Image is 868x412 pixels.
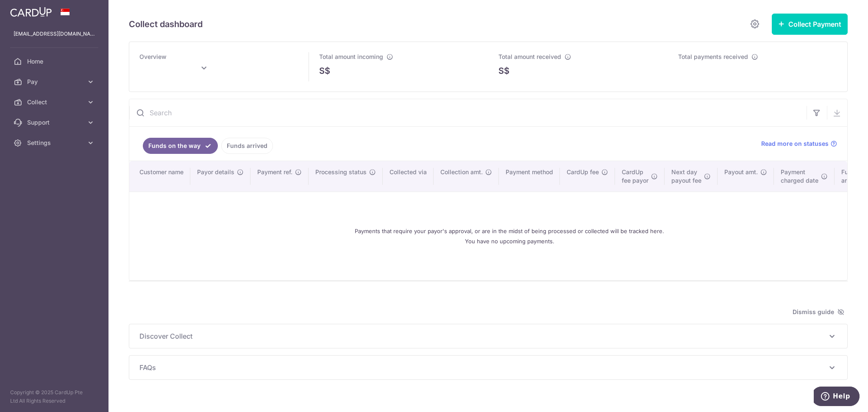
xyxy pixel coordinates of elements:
[129,161,190,192] th: Customer name
[724,168,758,176] span: Payout amt.
[27,139,83,147] span: Settings
[139,331,827,341] span: Discover Collect
[27,118,83,127] span: Support
[27,78,83,86] span: Pay
[678,53,748,60] span: Total payments received
[498,53,561,60] span: Total amount received
[14,30,95,38] p: [EMAIL_ADDRESS][DOMAIN_NAME]
[221,138,273,154] a: Funds arrived
[671,168,701,185] span: Next day payout fee
[761,139,837,148] a: Read more on statuses
[319,64,330,77] span: S$
[19,6,36,14] span: Help
[129,99,807,126] input: Search
[440,168,483,176] span: Collection amt.
[139,362,837,373] p: FAQs
[383,161,434,192] th: Collected via
[498,64,509,77] span: S$
[197,168,234,176] span: Payor details
[622,168,648,185] span: CardUp fee payor
[499,161,560,192] th: Payment method
[781,168,818,185] span: Payment charged date
[139,362,827,373] span: FAQs
[143,138,218,154] a: Funds on the way
[793,307,844,317] span: Dismiss guide
[257,168,292,176] span: Payment ref.
[10,7,52,17] img: CardUp
[319,53,383,60] span: Total amount incoming
[772,14,848,35] button: Collect Payment
[27,57,83,66] span: Home
[129,17,203,31] h5: Collect dashboard
[27,98,83,106] span: Collect
[567,168,599,176] span: CardUp fee
[139,331,837,341] p: Discover Collect
[814,387,860,408] iframe: Opens a widget where you can find more information
[315,168,367,176] span: Processing status
[139,53,167,60] span: Overview
[761,139,829,148] span: Read more on statuses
